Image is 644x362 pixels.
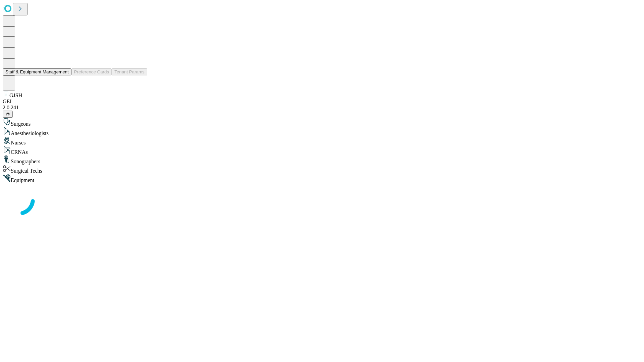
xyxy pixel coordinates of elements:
[9,93,22,98] span: GJSH
[3,174,641,183] div: Equipment
[3,99,641,105] div: GEI
[3,118,641,127] div: Surgeons
[5,112,10,117] span: @
[3,127,641,136] div: Anesthesiologists
[3,105,641,111] div: 2.0.241
[3,165,641,174] div: Surgical Techs
[71,68,112,75] button: Preference Cards
[112,68,147,75] button: Tenant Params
[3,155,641,165] div: Sonographers
[3,136,641,146] div: Nurses
[3,111,13,118] button: @
[3,68,71,75] button: Staff & Equipment Management
[3,146,641,155] div: CRNAs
